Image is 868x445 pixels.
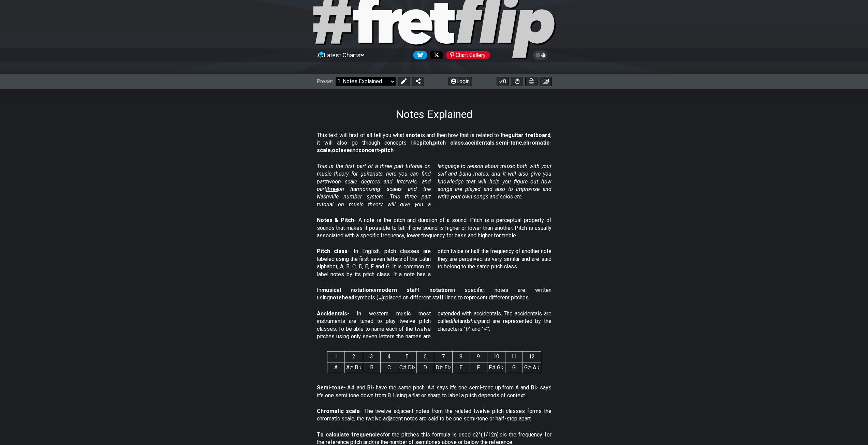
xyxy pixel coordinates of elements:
[448,77,472,86] button: Login
[336,77,396,86] select: Preset
[321,287,372,293] strong: musical notation
[317,78,333,85] span: Preset
[398,77,410,86] button: Edit Preset
[452,352,470,362] th: 8
[317,310,551,341] p: - In western music most instruments are tuned to play twelve pitch classes. To be able to name ea...
[525,77,538,86] button: Print
[468,318,481,324] em: sharp
[317,286,551,302] p: In or in specific, notes are written using symbols (𝅝 𝅗𝅥 𝅘𝅥 𝅘𝅥𝅮) placed on different staff lines to r...
[443,51,490,59] a: #fretflip at Pinterest
[326,186,338,192] span: three
[470,352,487,362] th: 9
[317,217,551,239] p: - A note is the pitch and duration of a sound. Pitch is a perceptual property of sounds that make...
[317,248,551,278] p: - In English, pitch classes are labeled using the first seven letters of the Latin alphabet, A, B...
[505,362,523,373] td: G
[363,352,380,362] th: 3
[358,147,394,153] strong: concert-pitch
[427,51,443,59] a: Follow #fretflip at X
[511,77,523,86] button: Toggle Dexterity for all fretkits
[344,352,363,362] th: 2
[465,139,495,146] strong: accidentals
[344,362,363,373] td: A♯ B♭
[416,352,434,362] th: 6
[332,147,350,153] strong: octave
[330,294,354,301] strong: notehead
[317,384,551,399] p: - A♯ and B♭ have the same pitch, A♯ says it's one semi-tone up from A and B♭ says it's one semi t...
[452,318,459,324] em: flat
[317,431,383,438] strong: To calculate frequencies
[380,362,398,373] td: C
[416,362,434,373] td: D
[317,408,360,414] strong: Chromatic scale
[420,139,432,146] strong: pitch
[317,248,348,254] strong: Pitch class
[470,362,487,373] td: F
[398,352,416,362] th: 5
[409,132,421,138] strong: note
[508,132,550,138] strong: guitar fretboard
[523,362,541,373] td: G♯ A♭
[317,310,347,317] strong: Accidentals
[487,362,505,373] td: F♯ G♭
[324,51,361,59] span: Latest Charts
[317,384,344,391] strong: Semi-tone
[497,77,509,86] button: 0
[434,352,452,362] th: 7
[327,352,344,362] th: 1
[523,352,541,362] th: 12
[396,108,472,121] h1: Notes Explained
[540,77,552,86] button: Create image
[505,352,523,362] th: 11
[380,352,398,362] th: 4
[317,132,551,154] p: This text will first of all tell you what a is and then how that is related to the , it will also...
[446,51,490,59] div: Chart Gallery
[363,362,380,373] td: B
[327,362,344,373] td: A
[326,178,335,185] span: two
[500,431,502,438] em: c
[487,352,505,362] th: 10
[412,77,424,86] button: Share Preset
[452,362,470,373] td: E
[317,217,354,223] strong: Notes & Pitch
[433,139,464,146] strong: pitch class
[398,362,416,373] td: C♯ D♭
[411,51,427,59] a: Follow #fretflip at Bluesky
[377,287,451,293] strong: modern staff notation
[317,163,551,208] em: This is the first part of a three part tutorial on music theory for guitarists, here you can find...
[496,139,522,146] strong: semi-tone
[434,362,452,373] td: D♯ E♭
[317,407,551,423] p: - The twelve adjacent notes from the related twelve pitch classes forms the chromatic scale, the ...
[536,52,544,58] span: Toggle light / dark theme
